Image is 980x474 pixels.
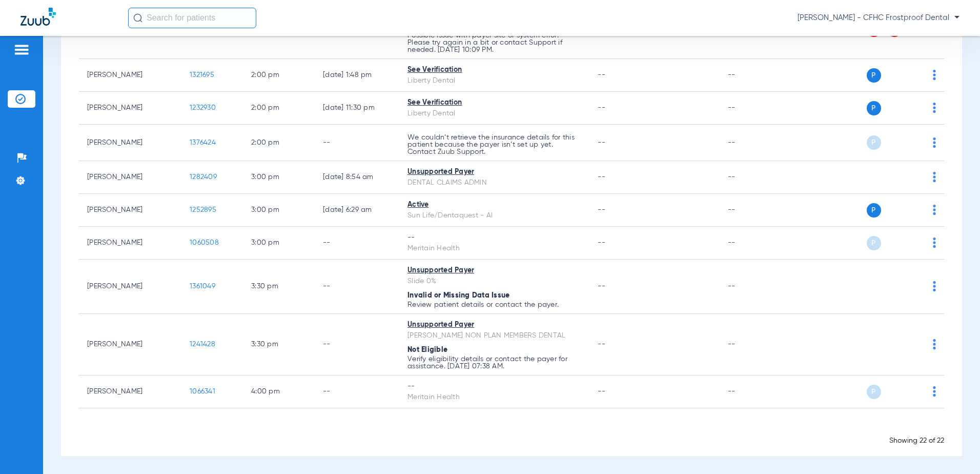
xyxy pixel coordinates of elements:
div: Meritain Health [407,243,581,254]
p: Possible issue with payer site or system error. Please try again in a bit or contact Support if n... [407,32,581,53]
span: 1321695 [190,71,214,78]
div: Active [407,200,581,210]
span: -- [598,206,605,213]
div: See Verification [407,65,581,75]
img: group-dot-blue.svg [933,339,936,349]
td: [PERSON_NAME] [79,260,181,314]
img: group-dot-blue.svg [933,281,936,291]
div: Unsupported Payer [407,167,581,177]
td: 2:00 PM [243,125,315,161]
td: [PERSON_NAME] [79,161,181,194]
span: P [867,135,881,150]
td: [PERSON_NAME] [79,92,181,125]
td: -- [720,260,789,314]
td: [PERSON_NAME] [79,125,181,161]
td: 2:00 PM [243,59,315,92]
span: -- [598,173,605,181]
td: -- [720,194,789,227]
td: -- [315,125,399,161]
div: Meritain Health [407,392,581,403]
td: -- [720,227,789,260]
img: Search Icon [133,13,142,23]
img: group-dot-blue.svg [933,137,936,148]
span: 1282409 [190,173,217,181]
span: 1376424 [190,139,216,146]
td: -- [315,227,399,260]
td: 3:00 PM [243,194,315,227]
div: DENTAL CLAIMS ADMIN [407,177,581,188]
td: [PERSON_NAME] [79,227,181,260]
span: [PERSON_NAME] - CFHC Frostproof Dental [798,13,959,23]
span: Showing 22 of 22 [889,437,944,444]
span: 1252895 [190,206,216,213]
td: 2:00 PM [243,92,315,125]
input: Search for patients [128,8,256,28]
p: We couldn’t retrieve the insurance details for this patient because the payer isn’t set up yet. C... [407,134,581,155]
td: -- [315,314,399,376]
img: group-dot-blue.svg [933,172,936,182]
td: -- [315,260,399,314]
td: 3:30 PM [243,314,315,376]
img: group-dot-blue.svg [933,205,936,215]
td: -- [720,92,789,125]
span: P [867,68,881,83]
td: -- [720,314,789,376]
td: [DATE] 6:29 AM [315,194,399,227]
td: [DATE] 8:54 AM [315,161,399,194]
span: 1066341 [190,388,215,395]
span: 1232930 [190,104,216,111]
div: Sun Life/Dentaquest - AI [407,210,581,221]
span: -- [598,139,605,146]
span: -- [598,104,605,111]
img: group-dot-blue.svg [933,386,936,397]
span: -- [598,341,605,348]
td: -- [720,59,789,92]
span: Not Eligible [407,346,447,353]
div: -- [407,381,581,392]
td: [PERSON_NAME] [79,314,181,376]
td: 3:00 PM [243,161,315,194]
td: [PERSON_NAME] [79,59,181,92]
div: Slide 0% [407,276,581,287]
span: 1361049 [190,283,215,290]
td: [PERSON_NAME] [79,194,181,227]
span: P [867,203,881,218]
span: -- [598,239,605,246]
td: -- [720,125,789,161]
span: -- [598,71,605,78]
img: group-dot-blue.svg [933,103,936,113]
img: group-dot-blue.svg [933,238,936,248]
span: -- [598,388,605,395]
p: Review patient details or contact the payer. [407,301,581,308]
td: [DATE] 11:30 PM [315,92,399,125]
td: 4:00 PM [243,376,315,408]
td: -- [315,376,399,408]
span: -- [598,283,605,290]
div: Liberty Dental [407,75,581,86]
td: 3:30 PM [243,260,315,314]
span: P [867,101,881,115]
td: -- [720,376,789,408]
span: Invalid or Missing Data Issue [407,292,509,299]
div: Liberty Dental [407,108,581,119]
td: [DATE] 1:48 PM [315,59,399,92]
div: Unsupported Payer [407,265,581,276]
p: Verify eligibility details or contact the payer for assistance. [DATE] 07:38 AM. [407,355,581,370]
img: hamburger-icon [13,44,30,56]
td: -- [720,161,789,194]
iframe: Chat Widget [929,425,980,474]
div: [PERSON_NAME] NON PLAN MEMBERS DENTAL [407,330,581,341]
div: -- [407,232,581,243]
td: [PERSON_NAME] [79,376,181,408]
div: See Verification [407,97,581,108]
img: group-dot-blue.svg [933,70,936,80]
span: P [867,385,881,399]
img: Zuub Logo [21,8,56,26]
span: 1060508 [190,239,219,246]
span: P [867,236,881,250]
span: 1241428 [190,341,215,348]
td: 3:00 PM [243,227,315,260]
div: Unsupported Payer [407,320,581,330]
